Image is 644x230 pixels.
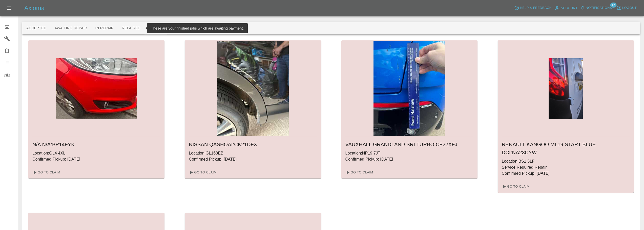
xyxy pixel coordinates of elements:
button: Paid [144,22,167,34]
button: Awaiting Repair [50,22,91,34]
button: In Repair [91,22,118,34]
p: Location: BS1 5LF [502,158,630,164]
span: Notifications [586,5,612,11]
a: Go To Claim [500,183,531,191]
button: Help & Feedback [513,4,553,12]
h6: NISSAN QASHQAI : CK21DFX [189,140,317,148]
button: Logout [615,4,638,12]
h5: Axioma [24,4,45,12]
span: 17 [610,3,616,8]
a: Account [553,4,579,12]
button: Repaired [118,22,144,34]
span: Account [561,5,578,11]
a: Go To Claim [30,168,61,176]
p: Confirmed Pickup: [DATE] [32,156,160,162]
p: Confirmed Pickup: [DATE] [189,156,317,162]
h6: N/A N/A : BP14FYK [32,140,160,148]
a: Go To Claim [343,168,375,176]
p: Location: GL168EB [189,150,317,156]
p: Location: NP19 7JT [345,150,473,156]
p: Confirmed Pickup: [DATE] [345,156,473,162]
button: Notifications [579,4,613,12]
a: Go To Claim [187,168,218,176]
span: Help & Feedback [520,5,551,11]
p: Service Required: Repair [502,164,630,170]
h6: RENAULT KANGOO ML19 START BLUE DCI : NA23CYW [502,140,630,157]
button: Open drawer [3,2,15,14]
button: Accepted [22,22,50,34]
p: Location: GL4 4XL [32,150,160,156]
p: Confirmed Pickup: [DATE] [502,170,630,176]
span: Logout [622,5,637,11]
h6: VAUXHALL GRANDLAND SRI TURBO : CF22XFJ [345,140,473,148]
